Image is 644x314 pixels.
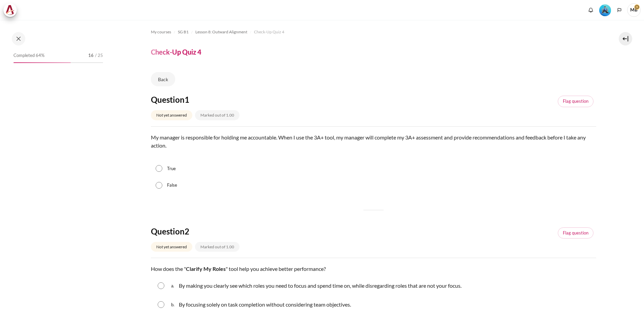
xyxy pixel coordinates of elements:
[254,29,284,35] span: Check-Up Quiz 4
[171,299,178,310] span: b.
[151,133,596,158] p: My manager is responsible for holding me accountable. When I use the 3A+ tool, my manager will co...
[3,3,20,17] a: Architeck Architeck
[151,48,201,56] h4: Check-Up Quiz 4
[13,62,71,63] div: 64%
[586,5,596,15] div: Show notification window with no new notifications
[13,52,44,59] span: Completed 64%
[597,4,614,16] a: Level #3
[151,27,596,37] nav: Navigation bar
[95,52,103,59] span: / 25
[179,282,461,290] p: By making you clearly see which roles you need to focus and spend time on, while disregarding rol...
[5,5,15,15] img: Architeck
[185,95,189,104] span: 1
[558,96,593,107] a: Flagged
[599,4,611,16] div: Level #3
[171,280,178,291] span: a.
[599,4,611,16] img: Level #3
[614,5,624,15] button: Languages
[151,242,192,252] div: Not yet answered
[88,52,94,59] span: 16
[151,226,278,237] h4: Question
[186,265,226,272] strong: Clarify My Roles
[151,72,175,86] a: Back
[151,265,596,273] p: How does the " " tool help you achieve better performance?
[178,29,189,35] span: SG B1
[185,226,189,236] span: 2
[151,28,171,36] a: My courses
[195,110,239,120] div: Marked out of 1.00
[195,29,247,35] span: Lesson 8: Outward Alignment
[151,94,278,105] h4: Question
[254,28,284,36] a: Check-Up Quiz 4
[151,29,171,35] span: My courses
[627,3,641,17] a: User menu
[179,301,351,309] p: By focusing solely on task completion without considering team objectives.
[558,227,593,239] a: Flagged
[178,28,189,36] a: SG B1
[195,28,247,36] a: Lesson 8: Outward Alignment
[167,165,176,172] label: True
[627,3,641,17] span: MB
[195,242,239,252] div: Marked out of 1.00
[151,110,192,120] div: Not yet answered
[167,182,177,189] label: False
